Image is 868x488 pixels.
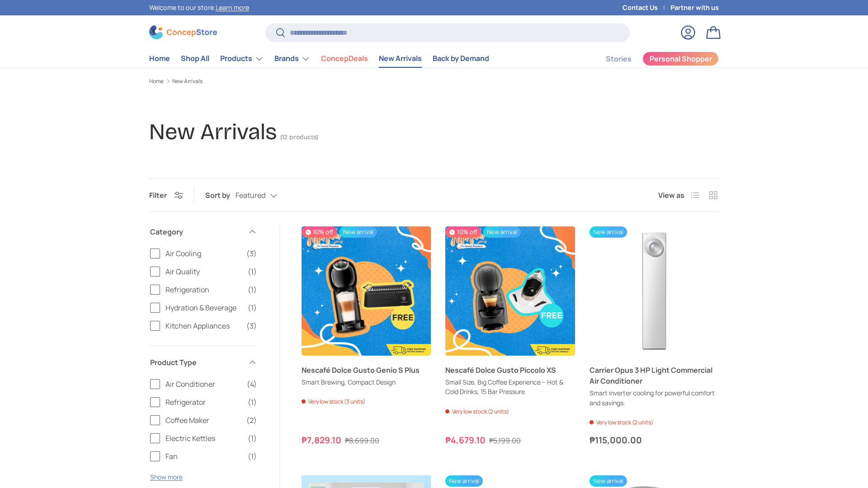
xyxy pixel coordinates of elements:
span: New arrival [445,475,483,487]
span: Refrigerator [165,397,242,408]
span: (1) [248,302,257,313]
summary: Products [215,50,269,68]
a: ConcepDeals [321,50,368,67]
span: New arrival [483,226,521,238]
span: New arrival [590,226,627,238]
span: (1) [248,284,257,295]
span: Electric Kettles [165,433,242,444]
span: Fan [165,451,242,462]
span: (1) [248,397,257,408]
a: New Arrivals [379,50,422,67]
span: Featured [236,191,265,200]
a: Contact Us [623,3,670,13]
nav: Secondary [584,50,719,68]
span: Kitchen Appliances [165,320,241,331]
span: New arrival [590,475,627,487]
a: Nescafé Dolce Gusto Genio S Plus [302,226,431,356]
nav: Breadcrumbs [149,77,719,85]
a: Stories [606,50,632,68]
span: Coffee Maker [165,415,241,426]
a: Back by Demand [433,50,489,67]
a: Personal Shopper [642,52,719,66]
span: Air Conditioner [165,379,241,389]
span: (12 products) [280,133,318,141]
span: (3) [246,248,257,259]
span: (1) [248,266,257,277]
button: Show more [150,473,183,481]
summary: Category [150,216,257,248]
span: Filter [149,190,167,200]
p: Welcome to our store. [149,3,249,13]
nav: Primary [149,50,489,68]
span: Refrigeration [165,284,242,295]
span: View as [658,190,684,201]
button: Filter [149,190,183,200]
span: New arrival [340,226,377,238]
span: 10% off [302,226,337,238]
span: Air Quality [165,266,242,277]
a: Carrier Opus 3 HP Light Commercial Air Conditioner [590,226,719,356]
span: (2) [246,415,257,426]
a: Nescafé Dolce Gusto Piccolo XS [445,365,575,375]
span: Hydration & Beverage [165,302,242,313]
a: New Arrivals [172,79,203,84]
span: (1) [248,433,257,444]
a: Home [149,50,170,67]
label: Sort by [205,190,236,201]
a: Partner with us [670,3,719,13]
summary: Brands [269,50,316,68]
a: Nescafé Dolce Gusto Piccolo XS [445,226,575,356]
a: Shop All [181,50,209,67]
span: Category [150,226,242,237]
span: Air Cooling [165,248,241,259]
span: (3) [246,320,257,331]
a: Home [149,79,164,84]
a: Brands [274,50,310,68]
a: Learn more [216,3,249,12]
img: https://concepstore.ph/products/carrier-opus-3-hp-light-commercial-air-conditioner [590,226,719,356]
a: Nescafé Dolce Gusto Genio S Plus [302,365,431,375]
img: ConcepStore [149,25,217,39]
a: Carrier Opus 3 HP Light Commercial Air Conditioner [590,365,719,386]
a: Products [220,50,264,68]
summary: Product Type [150,346,257,379]
span: Product Type [150,357,242,368]
span: (4) [247,379,257,389]
span: Personal Shopper [650,55,712,62]
h1: New Arrivals [149,118,277,145]
button: Featured [236,188,295,204]
span: 10% off [445,226,481,238]
span: (1) [248,451,257,462]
